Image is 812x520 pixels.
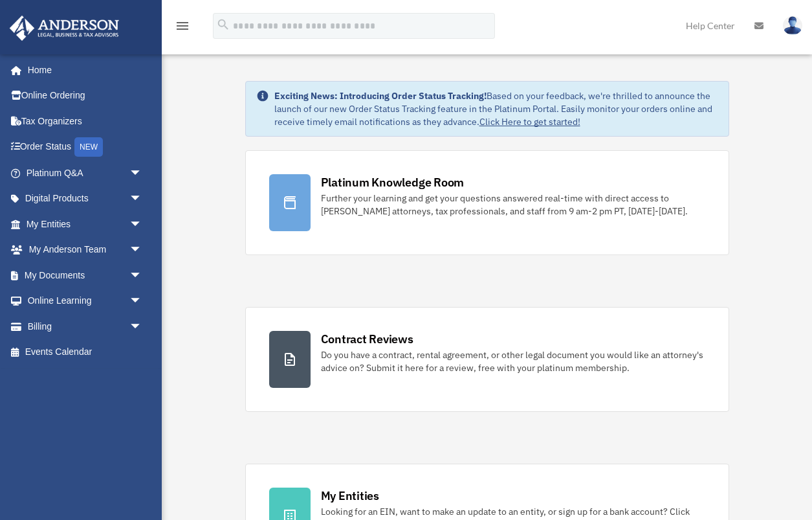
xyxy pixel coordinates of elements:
a: Digital Productsarrow_drop_down [9,186,162,212]
span: arrow_drop_down [129,262,155,289]
a: My Anderson Teamarrow_drop_down [9,237,162,263]
a: My Entitiesarrow_drop_down [9,211,162,237]
a: Online Ordering [9,83,162,109]
a: My Documentsarrow_drop_down [9,262,162,288]
div: Based on your feedback, we're thrilled to announce the launch of our new Order Status Tracking fe... [274,89,718,128]
div: NEW [74,137,103,157]
a: Platinum Q&Aarrow_drop_down [9,160,162,186]
i: search [216,17,230,32]
span: arrow_drop_down [129,237,155,264]
a: menu [175,23,190,34]
img: User Pic [783,16,802,35]
a: Click Here to get started! [479,116,580,128]
a: Platinum Knowledge Room Further your learning and get your questions answered real-time with dire... [245,150,729,255]
div: Contract Reviews [321,331,413,347]
span: arrow_drop_down [129,186,155,212]
a: Tax Organizers [9,108,162,134]
div: My Entities [321,488,379,504]
span: arrow_drop_down [129,313,155,340]
a: Home [9,57,155,83]
span: arrow_drop_down [129,211,155,238]
span: arrow_drop_down [129,288,155,315]
div: Platinum Knowledge Room [321,174,465,190]
div: Do you have a contract, rental agreement, or other legal document you would like an attorney's ad... [321,348,705,374]
a: Events Calendar [9,339,162,365]
div: Further your learning and get your questions answered real-time with direct access to [PERSON_NAM... [321,192,705,218]
i: menu [175,18,190,34]
a: Billingarrow_drop_down [9,313,162,339]
img: Anderson Advisors Platinum Portal [6,16,123,41]
strong: Exciting News: Introducing Order Status Tracking! [274,90,487,102]
a: Online Learningarrow_drop_down [9,288,162,314]
a: Order StatusNEW [9,134,162,161]
a: Contract Reviews Do you have a contract, rental agreement, or other legal document you would like... [245,307,729,412]
span: arrow_drop_down [129,160,155,187]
